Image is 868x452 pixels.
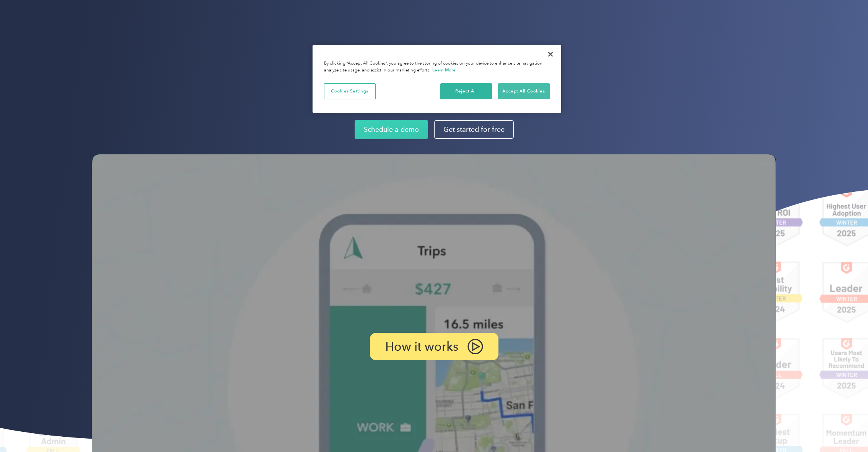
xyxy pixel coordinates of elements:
div: By clicking “Accept All Cookies”, you agree to the storing of cookies on your device to enhance s... [324,60,550,74]
button: Accept All Cookies [498,83,550,99]
a: Get started for free [434,120,514,139]
button: Close [542,46,559,63]
div: Privacy [313,45,561,113]
p: How it works [385,341,458,352]
a: Schedule a demo [355,120,428,139]
div: Cookie banner [313,45,561,113]
input: Submit [135,38,173,54]
a: More information about your privacy, opens in a new tab [432,67,456,73]
button: Cookies Settings [324,83,376,99]
button: Reject All [440,83,492,99]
